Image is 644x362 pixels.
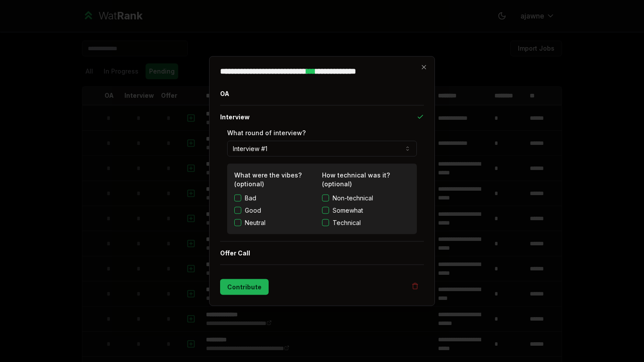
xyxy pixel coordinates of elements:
[322,171,390,188] label: How technical was it? (optional)
[234,171,302,188] label: What were the vibes? (optional)
[220,279,269,295] button: Contribute
[220,82,424,105] button: OA
[220,129,424,241] div: Interview
[227,129,306,137] label: What round of interview?
[333,206,363,215] span: Somewhat
[333,218,361,227] span: Technical
[333,194,373,203] span: Non-technical
[220,242,424,265] button: Offer Call
[245,206,261,215] label: Good
[322,195,329,202] button: Non-technical
[322,219,329,226] button: Technical
[245,194,256,203] label: Bad
[245,218,266,227] label: Neutral
[322,207,329,214] button: Somewhat
[220,106,424,129] button: Interview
